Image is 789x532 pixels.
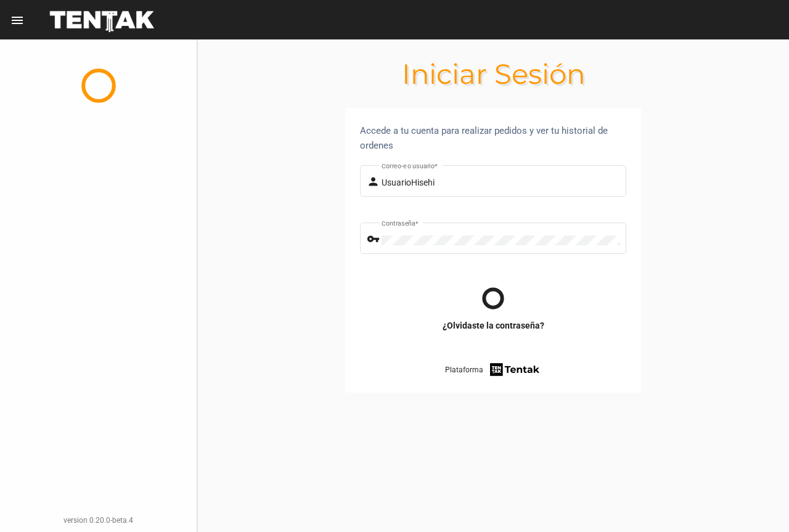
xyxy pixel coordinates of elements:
span: Plataforma [445,364,483,376]
a: Plataforma [445,361,542,378]
mat-icon: vpn_key [367,232,382,247]
div: Accede a tu cuenta para realizar pedidos y ver tu historial de ordenes [360,123,626,153]
mat-icon: person [367,174,382,189]
a: ¿Olvidaste la contraseña? [443,319,544,332]
img: tentak-firm.png [488,361,541,378]
h1: Iniciar Sesión [197,64,789,84]
mat-icon: menu [10,13,25,28]
div: version 0.20.0-beta.4 [10,514,187,526]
